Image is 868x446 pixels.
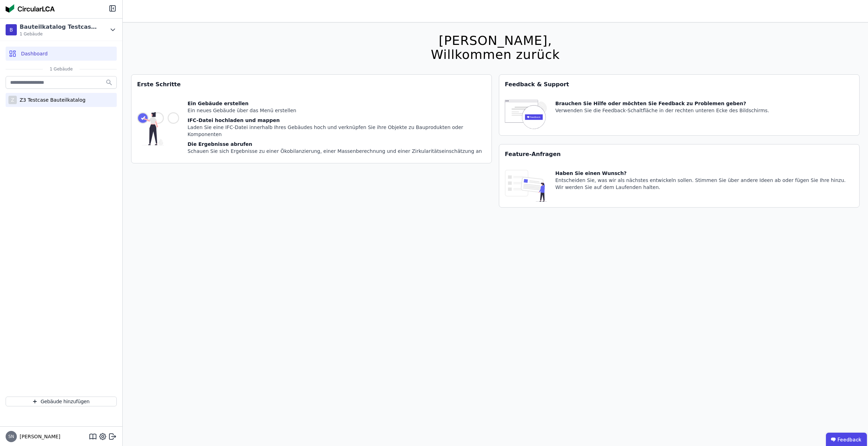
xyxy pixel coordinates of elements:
[131,75,491,94] div: Erste Schritte
[188,124,486,138] div: Laden Sie eine IFC-Datei innerhalb Ihres Gebäudes hoch und verknüpfen Sie ihre Objekte zu Bauprod...
[8,96,17,104] div: Z
[6,4,55,13] img: Concular
[499,144,859,164] div: Feature-Anfragen
[17,96,86,103] div: Z3 Testcase Bauteilkatalog
[21,50,48,57] span: Dashboard
[137,100,179,157] img: getting_started_tile-DrF_GRSv.svg
[499,75,859,94] div: Feedback & Support
[17,433,60,440] span: [PERSON_NAME]
[20,31,100,37] span: 1 Gebäude
[188,117,486,124] div: IFC-Datei hochladen und mappen
[6,24,17,35] div: B
[43,66,80,72] span: 1 Gebäude
[188,148,486,155] div: Schauen Sie sich Ergebnisse zu einer Ökobilanzierung, einer Massenberechnung und einer Zirkularit...
[8,434,14,439] span: SN
[555,107,769,114] div: Verwenden Sie die Feedback-Schaltfläche in der rechten unteren Ecke des Bildschirms.
[431,48,560,62] div: Willkommen zurück
[188,141,486,148] div: Die Ergebnisse abrufen
[431,34,560,48] div: [PERSON_NAME],
[188,107,486,114] div: Ein neues Gebäude über das Menü erstellen
[505,170,547,202] img: feature_request_tile-UiXE1qGU.svg
[555,100,769,107] div: Brauchen Sie Hilfe oder möchten Sie Feedback zu Problemen geben?
[188,100,486,107] div: Ein Gebäude erstellen
[555,170,854,177] div: Haben Sie einen Wunsch?
[505,100,547,130] img: feedback-icon-HCTs5lye.svg
[6,397,117,406] button: Gebäude hinzufügen
[555,177,854,191] div: Entscheiden Sie, was wir als nächstes entwickeln sollen. Stimmen Sie über andere Ideen ab oder fü...
[20,23,100,31] div: Bauteilkatalog Testcase Z3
